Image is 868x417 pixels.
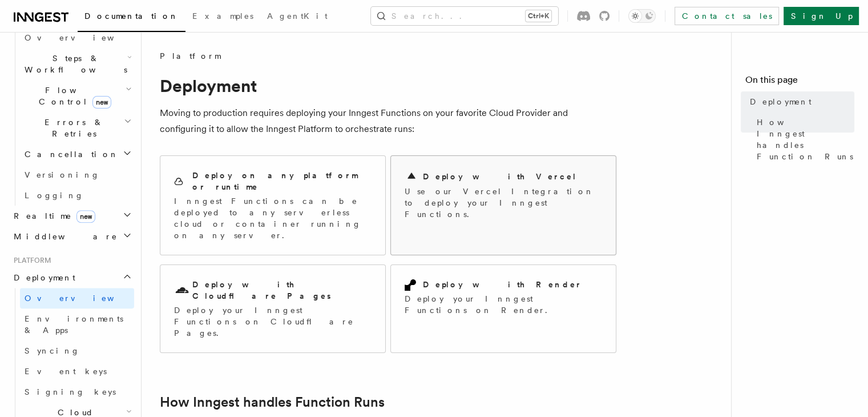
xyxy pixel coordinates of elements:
[390,264,616,353] a: Deploy with RenderDeploy your Inngest Functions on Render.
[260,3,334,31] a: AgentKit
[20,361,134,382] a: Event keys
[9,272,75,283] span: Deployment
[92,96,111,109] span: new
[423,279,582,290] h2: Deploy with Render
[192,170,372,193] h2: Deploy on any platform or runtime
[160,50,220,62] span: Platform
[192,11,253,21] span: Examples
[160,75,616,96] h1: Deployment
[423,171,577,182] h2: Deploy with Vercel
[25,33,142,42] span: Overview
[9,226,134,247] button: Middleware
[9,231,118,242] span: Middleware
[20,80,134,112] button: Flow Controlnew
[76,210,95,223] span: new
[25,346,80,355] span: Syncing
[745,73,854,91] h4: On this page
[20,27,134,48] a: Overview
[84,11,179,21] span: Documentation
[160,394,385,410] a: How Inngest handles Function Runs
[174,304,372,339] p: Deploy your Inngest Functions on Cloudflare Pages.
[526,10,551,22] kbd: Ctrl+K
[20,149,119,160] span: Cancellation
[20,165,134,185] a: Versioning
[25,294,142,303] span: Overview
[9,210,95,222] span: Realtime
[405,186,602,220] p: Use our Vercel Integration to deploy your Inngest Functions.
[20,308,134,340] a: Environments & Apps
[20,382,134,402] a: Signing keys
[20,185,134,206] a: Logging
[405,293,602,316] p: Deploy your Inngest Functions on Render.
[174,195,372,241] p: Inngest Functions can be deployed to any serverless cloud or container running on any server.
[628,9,656,23] button: Toggle dark mode
[267,11,328,21] span: AgentKit
[25,191,84,200] span: Logging
[784,7,859,25] a: Sign Up
[20,112,134,144] button: Errors & Retries
[20,48,134,80] button: Steps & Workflows
[160,105,616,137] p: Moving to production requires deploying your Inngest Functions on your favorite Cloud Provider an...
[752,112,854,167] a: How Inngest handles Function Runs
[160,264,386,353] a: Deploy with Cloudflare PagesDeploy your Inngest Functions on Cloudflare Pages.
[20,53,127,75] span: Steps & Workflows
[371,7,558,25] button: Search...Ctrl+K
[675,7,779,25] a: Contact sales
[25,367,107,376] span: Event keys
[20,144,134,165] button: Cancellation
[390,155,616,255] a: Deploy with VercelUse our Vercel Integration to deploy your Inngest Functions.
[9,27,134,206] div: Inngest Functions
[9,206,134,226] button: Realtimenew
[9,267,134,288] button: Deployment
[174,283,190,299] svg: Cloudflare
[757,117,854,162] span: How Inngest handles Function Runs
[25,170,100,179] span: Versioning
[745,91,854,112] a: Deployment
[192,279,372,302] h2: Deploy with Cloudflare Pages
[20,117,124,139] span: Errors & Retries
[750,96,812,107] span: Deployment
[160,155,386,255] a: Deploy on any platform or runtimeInngest Functions can be deployed to any serverless cloud or con...
[185,3,260,31] a: Examples
[25,314,123,335] span: Environments & Apps
[20,340,134,361] a: Syncing
[9,256,51,265] span: Platform
[20,288,134,308] a: Overview
[78,3,185,32] a: Documentation
[20,85,126,107] span: Flow Control
[25,387,116,396] span: Signing keys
